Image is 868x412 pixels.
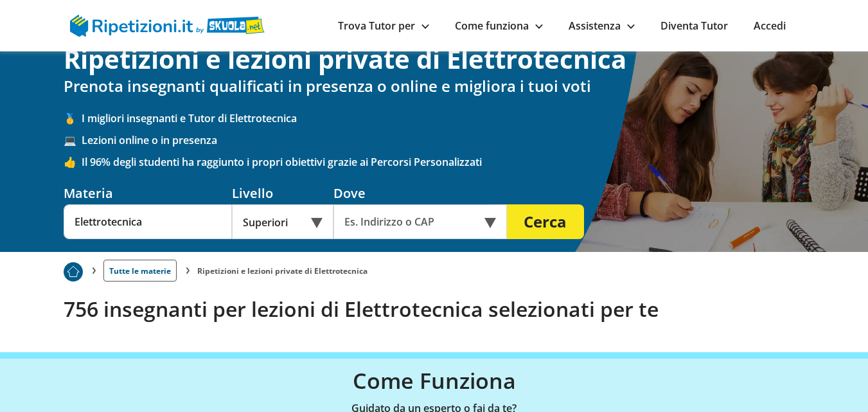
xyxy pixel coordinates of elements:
div: Livello [232,184,333,202]
span: 🥇 [64,111,82,125]
img: Piu prenotato [64,262,83,282]
a: Accedi [754,19,786,33]
a: Diventa Tutor [660,19,728,33]
h3: Come Funziona [64,368,805,394]
span: Il 96% degli studenti ha raggiunto i propri obiettivi grazie ai Percorsi Personalizzati [82,155,805,169]
nav: breadcrumb d-none d-tablet-block [64,252,805,282]
span: I migliori insegnanti e Tutor di Elettrotecnica [82,111,805,125]
a: Tutte le materie [103,260,177,282]
h2: 756 insegnanti per lezioni di Elettrotecnica selezionati per te [64,297,805,321]
a: Assistenza [569,19,635,33]
h1: Ripetizioni e lezioni private di Elettrotecnica [64,44,805,75]
input: Es. Matematica [64,204,232,239]
span: Lezioni online o in presenza [82,133,805,147]
button: Cerca [507,204,584,239]
div: Dove [333,184,507,202]
span: 💻 [64,133,82,147]
a: Trova Tutor per [338,19,429,33]
h2: Prenota insegnanti qualificati in presenza o online e migliora i tuoi voti [64,77,805,96]
input: Es. Indirizzo o CAP [333,204,490,239]
div: Superiori [232,204,333,239]
li: Ripetizioni e lezioni private di Elettrotecnica [197,265,368,276]
img: logo Skuola.net | Ripetizioni.it [70,15,265,37]
span: 👍 [64,155,82,169]
a: logo Skuola.net | Ripetizioni.it [70,17,265,31]
div: Materia [64,184,232,202]
a: Come funziona [455,19,543,33]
